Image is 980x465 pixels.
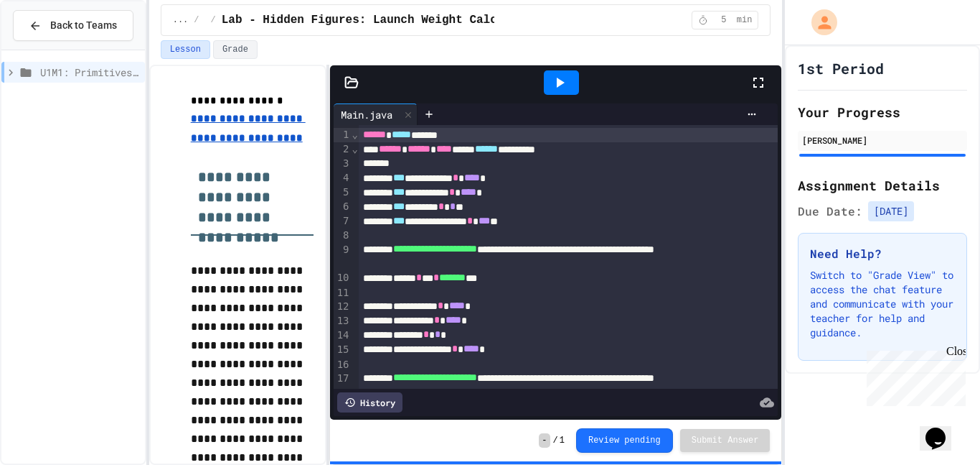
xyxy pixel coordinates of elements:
[334,286,352,300] div: 11
[712,14,735,26] span: 5
[334,103,418,125] div: Main.java
[334,372,352,400] div: 17
[334,128,352,142] div: 1
[334,171,352,185] div: 4
[737,14,753,26] span: min
[560,435,565,446] span: 1
[334,243,352,272] div: 9
[692,435,759,446] span: Submit Answer
[798,175,967,195] h2: Assignment Details
[13,10,133,41] button: Back to Teams
[798,102,967,122] h2: Your Progress
[222,11,539,29] span: Lab - Hidden Figures: Launch Weight Calculator
[334,185,352,200] div: 5
[213,40,258,59] button: Grade
[920,408,966,451] iframe: chat widget
[553,435,558,446] span: /
[334,200,352,214] div: 6
[6,6,99,91] div: Chat with us now!Close
[334,300,352,314] div: 12
[173,14,189,26] span: ...
[40,65,139,80] span: U1M1: Primitives, Variables, Basic I/O
[334,343,352,357] div: 15
[798,203,862,220] span: Due Date:
[50,18,117,33] span: Back to Teams
[334,157,352,171] div: 3
[334,142,352,157] div: 2
[334,214,352,229] div: 7
[334,271,352,285] div: 10
[802,134,963,147] div: [PERSON_NAME]
[351,143,358,155] span: Fold line
[334,328,352,343] div: 14
[334,314,352,328] div: 13
[796,6,841,39] div: My Account
[861,345,966,406] iframe: chat widget
[680,429,771,452] button: Submit Answer
[351,129,358,140] span: Fold line
[868,201,914,221] span: [DATE]
[576,428,673,453] button: Review pending
[334,358,352,372] div: 16
[539,433,550,448] span: -
[337,392,402,413] div: History
[334,107,400,122] div: Main.java
[810,268,955,340] p: Switch to "Grade View" to access the chat feature and communicate with your teacher for help and ...
[161,40,210,59] button: Lesson
[334,229,352,243] div: 8
[194,14,199,26] span: /
[211,14,216,26] span: /
[810,245,955,262] h3: Need Help?
[798,58,884,78] h1: 1st Period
